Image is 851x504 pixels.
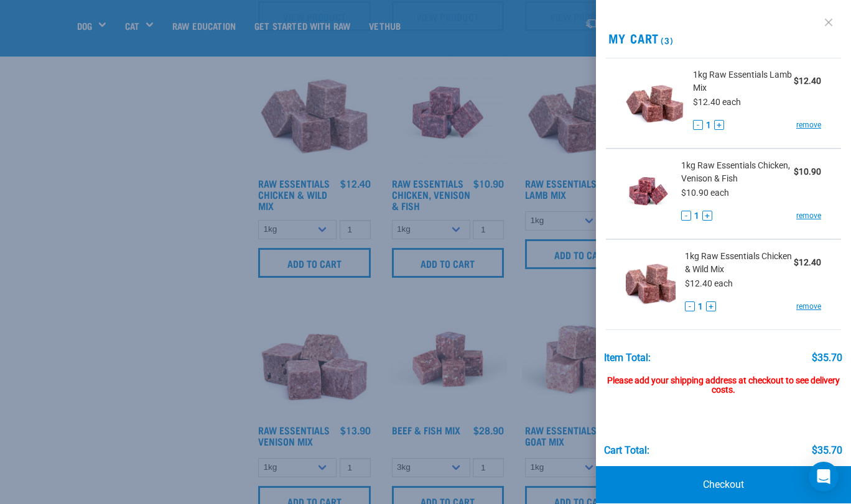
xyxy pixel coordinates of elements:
[796,301,821,312] a: remove
[604,352,651,364] div: Item Total:
[706,119,711,132] span: 1
[796,210,821,221] a: remove
[794,257,821,267] strong: $12.40
[681,159,794,185] span: 1kg Raw Essentials Chicken, Venison & Fish
[626,68,684,132] img: Raw Essentials Lamb Mix
[681,211,691,221] button: -
[685,250,794,276] span: 1kg Raw Essentials Chicken & Wild Mix
[685,301,695,311] button: -
[604,445,649,456] div: Cart total:
[596,466,851,503] a: Checkout
[706,301,716,311] button: +
[714,120,724,130] button: +
[659,38,673,42] span: (3)
[794,76,821,86] strong: $12.40
[681,188,729,198] span: $10.90 each
[812,445,842,456] div: $35.70
[693,120,703,130] button: -
[693,68,794,94] span: 1kg Raw Essentials Lamb Mix
[626,250,676,314] img: Raw Essentials Chicken & Wild Mix
[698,300,703,313] span: 1
[794,167,821,176] strong: $10.90
[694,209,699,222] span: 1
[693,97,741,107] span: $12.40 each
[796,119,821,131] a: remove
[809,462,839,492] div: Open Intercom Messenger
[596,31,851,45] h2: My Cart
[604,364,842,396] div: Please add your shipping address at checkout to see delivery costs.
[685,278,733,288] span: $12.40 each
[812,352,842,364] div: $35.70
[702,211,712,221] button: +
[626,159,672,223] img: Raw Essentials Chicken, Venison & Fish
